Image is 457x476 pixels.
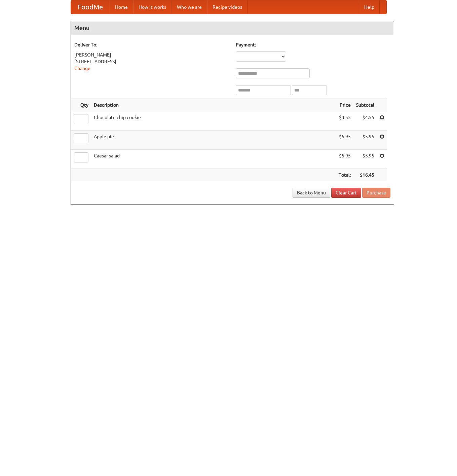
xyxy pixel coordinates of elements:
[336,131,353,150] td: $5.95
[74,51,229,58] div: [PERSON_NAME]
[336,99,353,111] th: Price
[172,0,207,14] a: Who we are
[353,150,377,169] td: $5.95
[359,0,380,14] a: Help
[353,99,377,111] th: Subtotal
[74,41,229,48] h5: Deliver To:
[236,41,390,48] h5: Payment:
[336,150,353,169] td: $5.95
[91,111,336,131] td: Chocolate chip cookie
[71,99,91,111] th: Qty
[293,188,330,198] a: Back to Menu
[207,0,247,14] a: Recipe videos
[353,131,377,150] td: $5.95
[91,150,336,169] td: Caesar salad
[362,188,390,198] button: Purchase
[336,169,353,181] th: Total:
[110,0,133,14] a: Home
[91,131,336,150] td: Apple pie
[91,99,336,111] th: Description
[71,21,394,35] h4: Menu
[336,111,353,131] td: $4.55
[353,111,377,131] td: $4.55
[74,66,90,71] a: Change
[353,169,377,181] th: $16.45
[133,0,172,14] a: How it works
[71,0,110,14] a: FoodMe
[331,188,361,198] a: Clear Cart
[74,58,229,65] div: [STREET_ADDRESS]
